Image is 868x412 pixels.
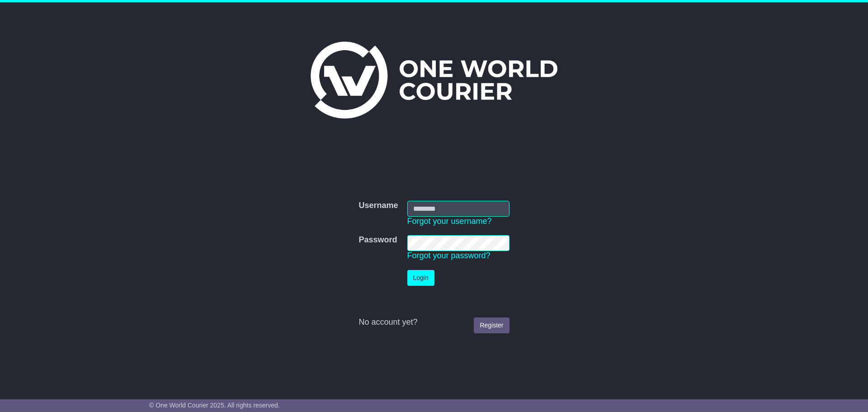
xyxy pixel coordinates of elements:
img: One World [311,42,557,118]
a: Forgot your password? [407,251,491,260]
div: No account yet? [359,317,509,327]
label: Username [359,201,398,211]
label: Password [359,235,397,245]
a: Register [474,317,509,333]
span: © One World Courier 2025. All rights reserved. [149,402,280,409]
a: Forgot your username? [407,217,492,226]
button: Login [407,270,434,286]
